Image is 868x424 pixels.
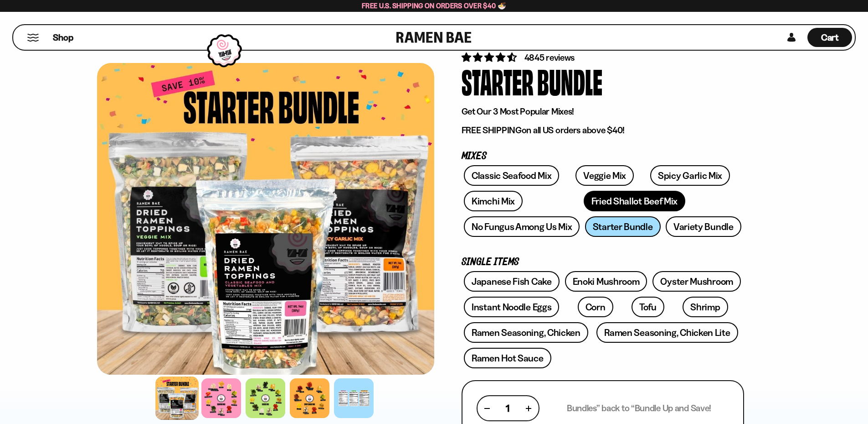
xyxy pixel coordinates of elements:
[506,403,509,414] span: 1
[650,165,730,186] a: Spicy Garlic Mix
[462,125,744,136] p: on all US orders above $40!
[464,322,588,343] a: Ramen Seasoning, Chicken
[462,258,744,267] p: Single Items
[464,216,580,237] a: No Fungus Among Us Mix
[584,191,685,211] a: Fried Shallot Beef Mix
[807,25,852,50] div: Cart
[683,297,728,317] a: Shrimp
[462,64,534,98] div: Starter
[464,191,523,211] a: Kimchi Mix
[821,32,839,43] span: Cart
[362,1,506,10] span: Free U.S. Shipping on Orders over $40 🍜
[53,28,73,47] a: Shop
[596,322,738,343] a: Ramen Seasoning, Chicken Lite
[464,271,560,292] a: Japanese Fish Cake
[464,165,559,186] a: Classic Seafood Mix
[462,106,744,117] p: Get Our 3 Most Popular Mixes!
[652,271,741,292] a: Oyster Mushroom
[27,34,39,42] button: Mobile Menu Trigger
[632,297,664,317] a: Tofu
[462,152,744,161] p: Mixes
[537,64,602,98] div: Bundle
[53,31,73,44] span: Shop
[462,125,522,136] strong: FREE SHIPPING
[464,297,559,317] a: Instant Noodle Eggs
[575,165,634,186] a: Veggie Mix
[464,348,551,368] a: Ramen Hot Sauce
[567,403,711,414] p: Bundles” back to “Bundle Up and Save!
[565,271,647,292] a: Enoki Mushroom
[666,216,741,237] a: Variety Bundle
[578,297,613,317] a: Corn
